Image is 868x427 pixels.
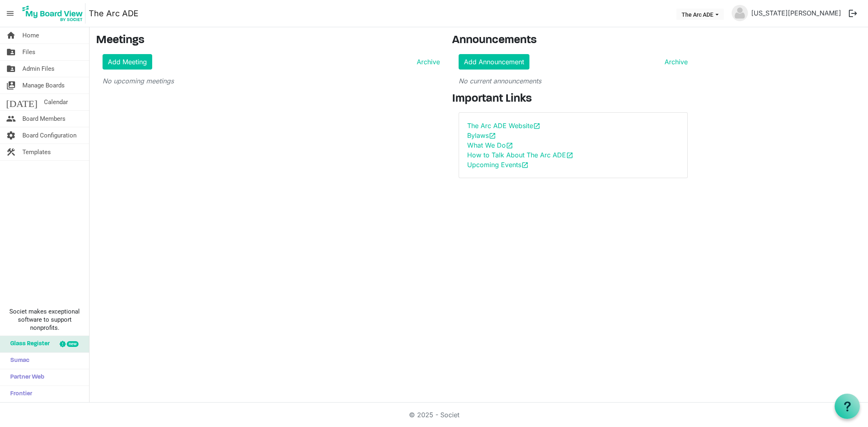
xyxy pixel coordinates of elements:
span: construction [6,144,16,160]
span: Frontier [6,386,32,402]
span: Home [22,27,39,44]
span: settings [6,127,16,144]
div: new [67,341,79,347]
button: The Arc ADE dropdownbutton [676,9,724,20]
span: home [6,27,16,44]
a: Add Meeting [103,54,152,70]
span: Sumac [6,353,29,369]
p: No current announcements [459,76,688,86]
img: My Board View Logo [20,3,85,24]
span: Board Configuration [22,127,77,144]
h3: Meetings [96,34,440,48]
a: [US_STATE][PERSON_NAME] [748,5,844,21]
a: Archive [413,57,440,67]
span: open_in_new [533,122,540,130]
span: folder_shared [6,61,16,77]
span: Board Members [22,111,66,127]
p: No upcoming meetings [103,76,440,86]
a: Add Announcement [459,54,529,70]
span: Societ makes exceptional software to support nonprofits. [4,307,85,332]
span: open_in_new [506,142,513,149]
img: no-profile-picture.svg [732,5,748,21]
a: The Arc ADE [89,5,138,22]
span: open_in_new [489,132,496,139]
span: Files [22,44,35,60]
a: Archive [661,57,688,67]
span: Templates [22,144,51,160]
a: My Board View Logo [20,3,89,24]
span: Calendar [44,94,68,110]
h3: Important Links [452,92,694,106]
span: people [6,111,16,127]
span: Glass Register [6,336,50,352]
button: logout [844,5,861,22]
span: Admin Files [22,61,55,77]
a: Upcoming Eventsopen_in_new [467,161,529,169]
a: What We Doopen_in_new [467,141,513,149]
a: Bylawsopen_in_new [467,131,496,139]
span: [DATE] [6,94,37,110]
span: switch_account [6,77,16,94]
a: © 2025 - Societ [409,411,459,419]
h3: Announcements [452,34,694,48]
span: open_in_new [566,152,573,159]
span: open_in_new [521,161,529,169]
span: Manage Boards [22,77,65,94]
a: How to Talk About The Arc ADEopen_in_new [467,151,573,159]
a: The Arc ADE Websiteopen_in_new [467,122,540,130]
span: Partner Web [6,369,44,386]
span: folder_shared [6,44,16,60]
span: menu [2,6,18,21]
